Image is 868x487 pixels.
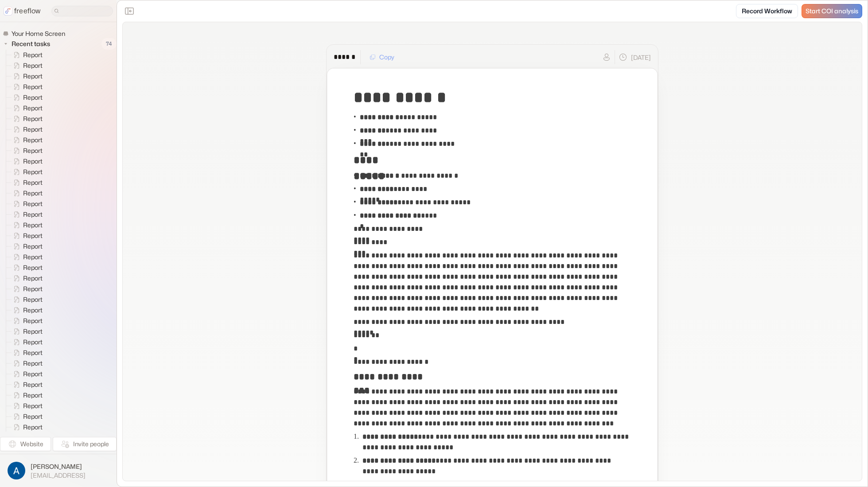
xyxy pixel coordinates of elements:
span: Your Home Screen [10,29,68,38]
span: Report [21,72,45,81]
span: Report [21,306,45,315]
span: Report [21,51,45,59]
span: Report [21,263,45,272]
span: Report [21,231,45,240]
a: Report [6,284,46,294]
a: Start COI analysis [802,4,862,18]
button: Close the sidebar [122,4,136,18]
a: Report [6,103,46,113]
span: Report [21,359,45,368]
span: Report [21,168,45,176]
span: Report [21,93,45,102]
span: Report [21,253,45,261]
span: Report [21,370,45,378]
span: Report [21,82,45,91]
span: [PERSON_NAME] [31,462,86,471]
span: Report [21,199,45,208]
span: Recent tasks [10,39,53,48]
p: [DATE] [631,53,651,62]
span: Report [21,423,45,432]
a: Report [6,390,46,401]
span: Report [21,316,45,325]
a: Report [6,92,46,103]
a: Report [6,167,46,177]
a: Report [6,124,46,135]
span: Report [21,210,45,219]
span: Report [21,242,45,251]
a: Report [6,401,46,411]
button: Copy [364,50,400,64]
a: Your Home Screen [3,29,69,38]
span: Report [21,327,45,336]
span: Report [21,136,45,144]
a: Report [6,316,46,326]
a: Report [6,188,46,199]
a: Report [6,379,46,390]
span: Report [21,189,45,198]
a: Report [6,422,46,432]
a: Record Workflow [736,4,798,18]
button: Recent tasks [3,39,54,49]
a: Report [6,241,46,252]
span: Report [21,348,45,357]
p: freeflow [14,6,41,16]
span: Report [21,104,45,113]
span: Start COI analysis [806,8,858,15]
a: Report [6,135,46,145]
a: Report [6,294,46,305]
a: Report [6,71,46,82]
a: Report [6,305,46,316]
span: Report [21,391,45,400]
span: Report [21,274,45,283]
a: freeflow [4,6,41,16]
span: 74 [101,38,117,50]
a: Report [6,337,46,347]
span: Report [21,338,45,347]
a: Report [6,326,46,337]
a: Report [6,50,46,60]
a: Report [6,252,46,262]
a: Report [6,156,46,167]
span: Report [21,412,45,421]
a: Report [6,273,46,284]
span: Report [21,221,45,230]
img: profile [8,462,25,479]
a: Report [6,411,46,422]
a: Report [6,145,46,156]
span: Report [21,178,45,187]
a: Report [6,262,46,273]
a: Report [6,209,46,220]
span: Report [21,157,45,166]
span: Report [21,125,45,134]
span: Report [21,146,45,155]
a: Report [6,220,46,230]
span: Report [21,114,45,123]
a: Report [6,358,46,369]
span: Report [21,295,45,304]
span: Report [21,284,45,293]
a: Report [6,113,46,124]
a: Report [6,177,46,188]
a: Report [6,82,46,92]
a: Report [6,230,46,241]
span: Report [21,61,45,70]
a: Report [6,369,46,379]
a: Report [6,60,46,71]
span: [EMAIL_ADDRESS] [31,471,86,479]
button: [PERSON_NAME][EMAIL_ADDRESS] [5,460,111,482]
span: Report [21,401,45,410]
span: Report [21,380,45,389]
button: Invite people [53,437,117,451]
a: Report [6,199,46,209]
a: Report [6,347,46,358]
